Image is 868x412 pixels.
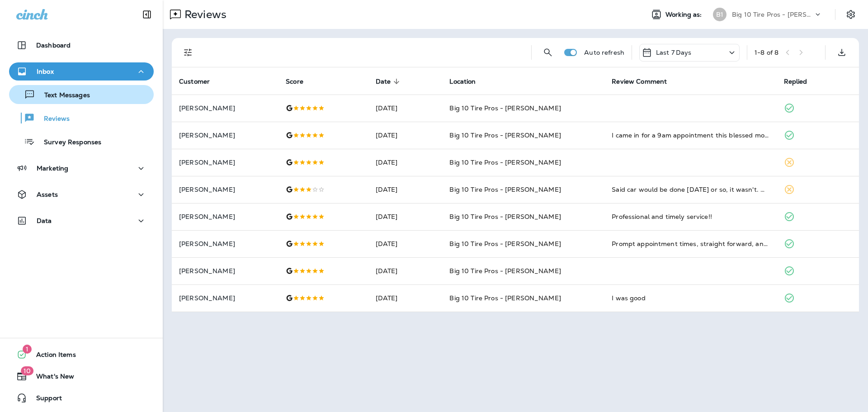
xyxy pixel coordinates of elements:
span: Customer [179,77,222,85]
td: [DATE] [368,257,443,284]
div: I was good [612,294,769,303]
span: Big 10 Tire Pros - [PERSON_NAME] [449,267,561,275]
div: Prompt appointment times, straight forward, and honest. Next time I have car trouble they will be... [612,239,769,248]
p: Reviews [35,115,70,123]
p: Dashboard [36,42,71,49]
div: Said car would be done in 1 day or so, it wasn't. Had my car for almost a week never updated me a... [612,185,769,194]
p: Assets [37,191,58,198]
span: Location [449,78,476,85]
button: Export as CSV [833,43,851,62]
p: [PERSON_NAME] [179,213,271,220]
span: Big 10 Tire Pros - [PERSON_NAME] [449,213,561,221]
button: Search Reviews [539,43,557,62]
td: [DATE] [368,203,443,230]
button: Data [9,212,154,230]
span: Big 10 Tire Pros - [PERSON_NAME] [449,158,561,166]
button: Assets [9,185,154,204]
p: [PERSON_NAME] [179,294,271,302]
span: 10 [21,366,33,375]
td: [DATE] [368,230,443,257]
td: [DATE] [368,284,443,312]
p: [PERSON_NAME] [179,186,271,193]
button: Inbox [9,62,154,81]
td: [DATE] [368,122,443,149]
span: Date [376,78,391,85]
span: Action Items [27,351,76,362]
p: Inbox [37,68,54,75]
p: Auto refresh [584,49,624,56]
span: Location [449,77,487,85]
p: Reviews [181,8,226,21]
button: Reviews [9,109,154,128]
span: 1 [23,345,32,354]
div: Professional and timely service!! [612,212,769,221]
button: 10What's New [9,367,154,385]
span: Working as: [665,11,704,19]
span: Big 10 Tire Pros - [PERSON_NAME] [449,294,561,302]
button: Dashboard [9,36,154,54]
span: Date [376,77,403,85]
button: Filters [179,43,197,62]
span: Review Comment [612,77,679,85]
span: Customer [179,78,210,85]
span: What's New [27,373,74,384]
span: Big 10 Tire Pros - [PERSON_NAME] [449,185,561,194]
p: Marketing [37,165,68,172]
span: Big 10 Tire Pros - [PERSON_NAME] [449,240,561,248]
span: Support [27,394,62,405]
span: Replied [784,78,807,85]
p: [PERSON_NAME] [179,159,271,166]
p: Data [37,217,52,224]
p: [PERSON_NAME] [179,240,271,247]
p: Last 7 Days [656,49,692,56]
span: Big 10 Tire Pros - [PERSON_NAME] [449,104,561,112]
span: Review Comment [612,78,667,85]
div: 1 - 8 of 8 [755,49,778,56]
p: [PERSON_NAME] [179,132,271,139]
button: Settings [843,6,859,23]
td: [DATE] [368,149,443,176]
div: B1 [713,8,726,21]
td: [DATE] [368,95,443,122]
button: Marketing [9,159,154,177]
div: I came in for a 9am appointment this blessed morning. Arrived at 8:50 and they took my vehicle in... [612,131,769,140]
p: Survey Responses [35,138,101,147]
p: [PERSON_NAME] [179,267,271,275]
button: Text Messages [9,85,154,104]
button: Support [9,389,154,407]
button: Survey Responses [9,132,154,151]
span: Big 10 Tire Pros - [PERSON_NAME] [449,131,561,139]
button: 1Action Items [9,346,154,364]
span: Score [286,77,315,85]
span: Score [286,78,303,85]
p: Text Messages [35,91,90,100]
span: Replied [784,77,819,85]
p: Big 10 Tire Pros - [PERSON_NAME] [732,11,813,18]
td: [DATE] [368,176,443,203]
p: [PERSON_NAME] [179,104,271,112]
button: Collapse Sidebar [134,5,160,24]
